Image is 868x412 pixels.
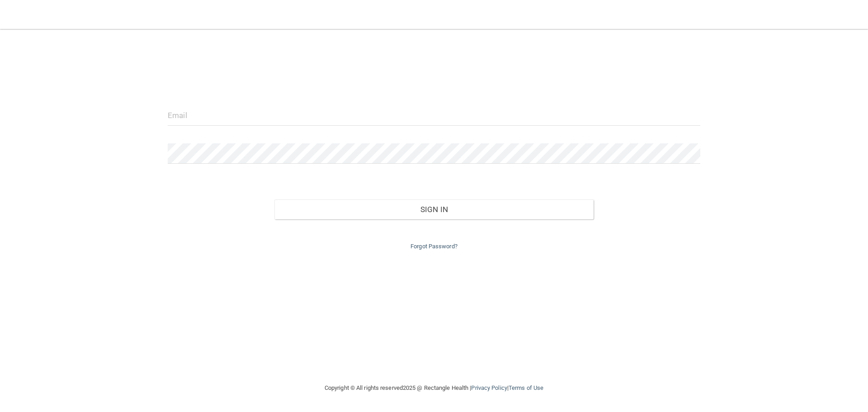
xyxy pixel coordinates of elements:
a: Privacy Policy [471,384,507,391]
a: Forgot Password? [410,243,458,250]
iframe: Drift Widget Chat Controller [712,348,857,384]
a: Terms of Use [509,384,543,391]
input: Email [168,105,700,126]
div: Copyright © All rights reserved 2025 @ Rectangle Health | | [269,374,599,403]
button: Sign In [274,199,594,219]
